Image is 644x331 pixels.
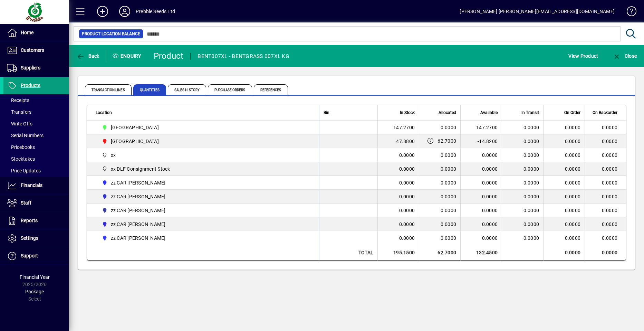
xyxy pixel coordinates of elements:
span: Purchase Orders [208,84,252,95]
a: Transfers [3,106,69,118]
a: Stocktakes [3,153,69,165]
a: Reports [3,212,69,229]
span: zz CAR CARL [99,179,311,187]
span: xx [111,152,116,159]
td: 0.0000 [377,217,419,231]
span: Price Updates [7,168,41,173]
td: 0.0000 [377,231,419,245]
span: zz CAR [PERSON_NAME] [111,235,166,242]
span: View Product [568,50,598,62]
span: Write Offs [7,121,32,126]
button: Back [75,50,101,62]
app-page-header-button: Back [69,50,107,62]
div: Prebble Seeds Ltd [136,6,175,17]
td: 0.0000 [460,148,502,162]
td: 0.0000 [460,162,502,176]
span: Close [613,53,637,59]
span: On Order [564,109,580,116]
span: In Stock [400,109,415,116]
td: 0.0000 [585,231,626,245]
td: 0.0000 [460,176,502,190]
td: 0.0000 [585,176,626,190]
span: Available [480,109,498,116]
span: On Backorder [593,109,617,116]
td: 0.0000 [585,162,626,176]
span: Products [21,83,40,88]
span: [GEOGRAPHIC_DATA] [111,138,159,145]
span: 0.0000 [441,194,456,199]
span: Settings [21,235,38,241]
a: Staff [3,195,69,212]
span: Sales History [168,84,206,95]
td: 0.0000 [585,121,626,134]
button: Close [611,50,638,62]
span: 0.0000 [441,208,456,213]
td: 132.4500 [460,245,502,261]
span: 0.0000 [565,235,581,242]
span: 0.0000 [441,125,456,130]
td: 0.0000 [377,190,419,204]
span: zz CAR [PERSON_NAME] [111,221,166,228]
span: 0.0000 [441,180,456,186]
span: Pricebooks [7,144,35,150]
span: Serial Numbers [7,133,44,138]
app-page-header-button: Close enquiry [605,50,644,62]
a: Price Updates [3,165,69,177]
div: Product [154,50,184,62]
span: zz CAR CRAIG B [99,192,311,201]
span: zz CAR [PERSON_NAME] [111,207,166,214]
span: Allocated [439,109,456,116]
span: Product Location Balance [82,30,140,37]
td: 0.0000 [377,204,419,217]
td: 0.0000 [377,162,419,176]
span: 0.0000 [565,179,581,186]
td: 0.0000 [377,148,419,162]
td: 0.0000 [585,204,626,217]
td: 0.0000 [585,245,626,261]
span: Receipts [7,97,29,103]
a: Write Offs [3,118,69,130]
span: 0.0000 [523,221,539,227]
td: 47.8800 [377,134,419,148]
div: BENT007XL - BENTGRASS 007XL KG [198,51,289,62]
span: 0.0000 [441,152,456,158]
span: Staff [21,200,31,206]
a: Home [3,24,69,41]
a: Settings [3,230,69,247]
span: 0.0000 [565,124,581,131]
td: 0.0000 [460,204,502,217]
span: Quantities [133,84,166,95]
span: zz CAR ROGER [99,234,311,242]
span: 0.0000 [523,166,539,172]
span: zz CAR MATT [99,220,311,228]
span: 0.0000 [565,207,581,214]
a: Financials [3,177,69,194]
span: 62.7000 [438,138,456,144]
button: Profile [114,5,136,18]
td: -14.8200 [460,134,502,148]
span: 0.0000 [523,139,539,144]
span: Transaction Lines [85,84,132,95]
span: In Transit [521,109,539,116]
span: 0.0000 [565,138,581,145]
button: Add [92,5,114,18]
span: 0.0000 [523,180,539,186]
td: 147.2700 [377,121,419,134]
span: zz CAR CRAIG G [99,206,311,215]
span: Back [76,53,99,59]
span: Location [96,109,112,116]
span: 0.0000 [441,235,456,241]
td: 0.0000 [585,134,626,148]
span: Home [21,30,33,35]
a: Suppliers [3,59,69,77]
span: References [254,84,288,95]
span: Financials [21,182,42,188]
span: 0.0000 [565,221,581,228]
span: Financial Year [20,274,50,280]
span: 0.0000 [565,165,581,172]
td: 0.0000 [460,231,502,245]
td: 0.0000 [460,217,502,231]
span: 0.0000 [441,221,456,227]
span: Bin [324,109,329,116]
span: PALMERSTON NORTH [99,137,311,145]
